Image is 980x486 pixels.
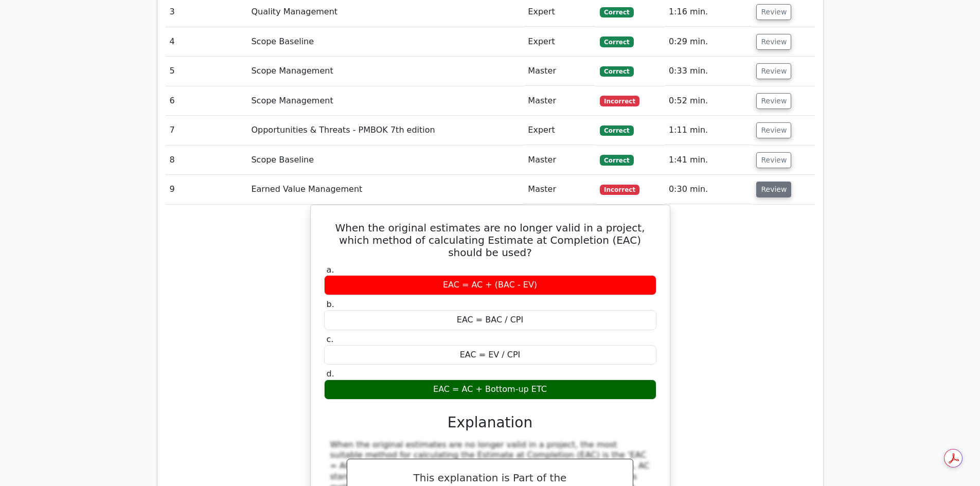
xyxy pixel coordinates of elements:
td: 4 [166,27,247,57]
h3: Explanation [330,414,650,431]
td: 6 [166,86,247,116]
td: Earned Value Management [247,175,524,204]
span: Correct [600,7,633,17]
button: Review [756,152,791,168]
td: Scope Management [247,57,524,86]
button: Review [756,34,791,50]
td: Master [524,175,596,204]
div: EAC = AC + (BAC - EV) [324,275,656,295]
button: Review [756,93,791,109]
td: 8 [166,146,247,175]
td: Scope Baseline [247,146,524,175]
td: 7 [166,116,247,145]
td: 0:29 min. [665,27,753,57]
td: Expert [524,116,596,145]
td: 0:52 min. [665,86,753,116]
button: Review [756,63,791,79]
span: a. [327,265,334,275]
div: EAC = BAC / CPI [324,310,656,330]
span: Incorrect [600,185,639,195]
span: Correct [600,66,633,77]
td: 1:41 min. [665,146,753,175]
td: Scope Management [247,86,524,116]
td: Master [524,146,596,175]
span: d. [327,369,334,379]
td: 0:30 min. [665,175,753,204]
button: Review [756,182,791,197]
h5: When the original estimates are no longer valid in a project, which method of calculating Estimat... [323,222,657,259]
td: Scope Baseline [247,27,524,57]
td: Master [524,86,596,116]
span: Correct [600,37,633,47]
td: 9 [166,175,247,204]
div: EAC = EV / CPI [324,345,656,365]
td: Master [524,57,596,86]
button: Review [756,4,791,20]
td: 0:33 min. [665,57,753,86]
div: EAC = AC + Bottom-up ETC [324,380,656,400]
span: Correct [600,125,633,136]
span: Incorrect [600,96,639,106]
td: Expert [524,27,596,57]
span: c. [327,334,334,344]
span: b. [327,299,334,309]
td: 5 [166,57,247,86]
button: Review [756,122,791,138]
td: 1:11 min. [665,116,753,145]
span: Correct [600,155,633,165]
td: Opportunities & Threats - PMBOK 7th edition [247,116,524,145]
